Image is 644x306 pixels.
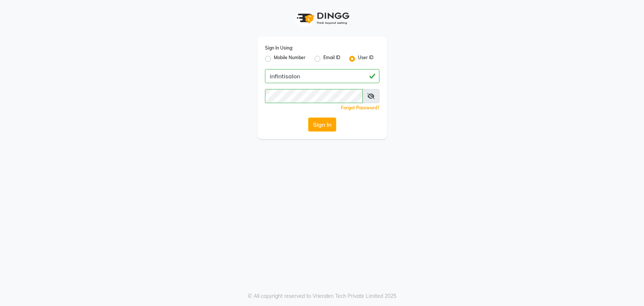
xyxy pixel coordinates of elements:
[358,54,373,63] label: User ID
[265,69,379,83] input: Username
[265,45,293,51] label: Sign In Using:
[274,54,306,63] label: Mobile Number
[293,7,352,29] img: logo1.svg
[265,89,363,103] input: Username
[323,54,340,63] label: Email ID
[308,118,336,132] button: Sign In
[341,105,379,110] a: Forgot Password?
